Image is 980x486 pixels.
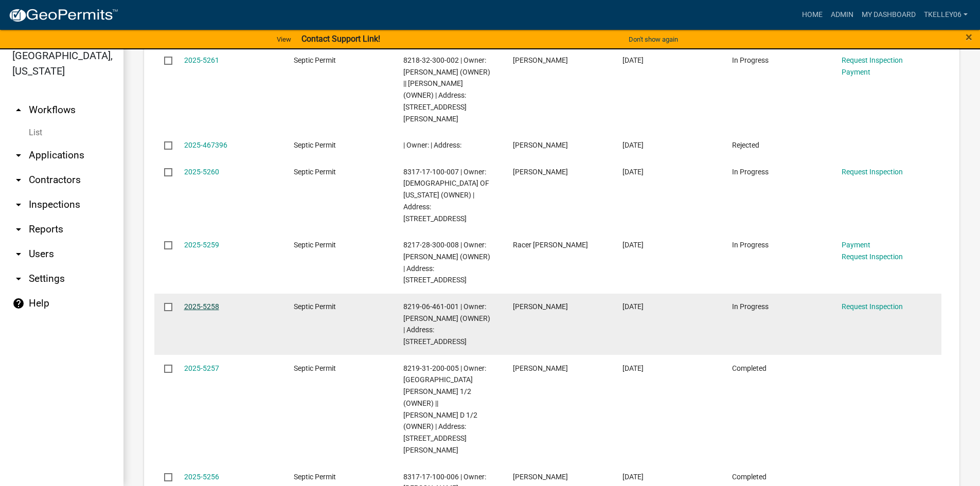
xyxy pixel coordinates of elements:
[920,5,972,25] a: Tkelley06
[513,168,568,176] span: Ryan Sharp
[12,149,25,161] i: arrow_drop_down
[273,31,295,48] a: View
[513,473,568,481] span: dean schoppe
[622,241,644,249] span: 08/13/2025
[184,141,227,149] a: 2025-467396
[732,364,767,372] span: Completed
[622,364,644,372] span: 08/08/2025
[732,56,769,64] span: In Progress
[184,241,219,249] a: 2025-5259
[184,168,219,176] a: 2025-5260
[513,56,568,64] span: Matt Husak
[403,364,486,454] span: 8219-31-200-005 | Owner: DAMMAN, DEANNA G 1/2 (OWNER) || DAMMAN, DUANE D 1/2 (OWNER) | Address: 3...
[294,141,336,149] span: Septic Permit
[827,5,858,25] a: Admin
[622,141,644,149] span: 08/21/2025
[732,141,759,149] span: Rejected
[842,302,903,311] a: Request Inspection
[732,168,769,176] span: In Progress
[294,473,336,481] span: Septic Permit
[12,273,25,285] i: arrow_drop_down
[403,168,489,223] span: 8317-17-100-007 | Owner: MYANMAR AMERICAN BUDDHIST ASSOCIATION OF IOWA (OWNER) | Address: 2942 24...
[294,241,336,249] span: Septic Permit
[294,56,336,64] span: Septic Permit
[966,31,972,43] button: Close
[184,364,219,372] a: 2025-5257
[732,302,769,311] span: In Progress
[403,241,490,284] span: 8217-28-300-008 | Owner: JACOBSON, JEFFREY S (OWNER) | Address: 3291 VINE AVE
[184,302,219,311] a: 2025-5258
[513,141,568,149] span: Cassidy
[403,141,461,149] span: | Owner: | Address:
[12,104,25,116] i: arrow_drop_up
[184,56,219,64] a: 2025-5261
[858,5,920,25] a: My Dashboard
[294,302,336,311] span: Septic Permit
[842,68,870,76] a: Payment
[842,56,903,64] a: Request Inspection
[622,302,644,311] span: 08/09/2025
[301,34,380,44] strong: Contact Support Link!
[732,241,769,249] span: In Progress
[294,364,336,372] span: Septic Permit
[513,364,568,372] span: SANDY JOHNSTON
[403,56,490,123] span: 8218-32-300-002 | Owner: EIBS, LARRY I (OWNER) || EIBS, LAUREL A (OWNER) | Address: 3374 NEWBY AVE
[513,241,588,249] span: Racer Hulin
[966,30,972,44] span: ×
[625,31,682,48] button: Don't show again
[12,174,25,186] i: arrow_drop_down
[12,199,25,211] i: arrow_drop_down
[622,168,644,176] span: 08/20/2025
[184,473,219,481] a: 2025-5256
[294,168,336,176] span: Septic Permit
[798,5,827,25] a: Home
[842,241,870,249] a: Payment
[622,473,644,481] span: 07/31/2025
[842,168,903,176] a: Request Inspection
[732,473,767,481] span: Completed
[403,302,490,346] span: 8219-06-461-001 | Owner: DEROSSETT, MICHELLE J (OWNER) | Address: 102 COLLEGE DR
[12,248,25,260] i: arrow_drop_down
[12,297,25,310] i: help
[842,253,903,261] a: Request Inspection
[622,56,644,64] span: 08/26/2025
[12,223,25,236] i: arrow_drop_down
[513,302,568,311] span: SANDY JOHNSTON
